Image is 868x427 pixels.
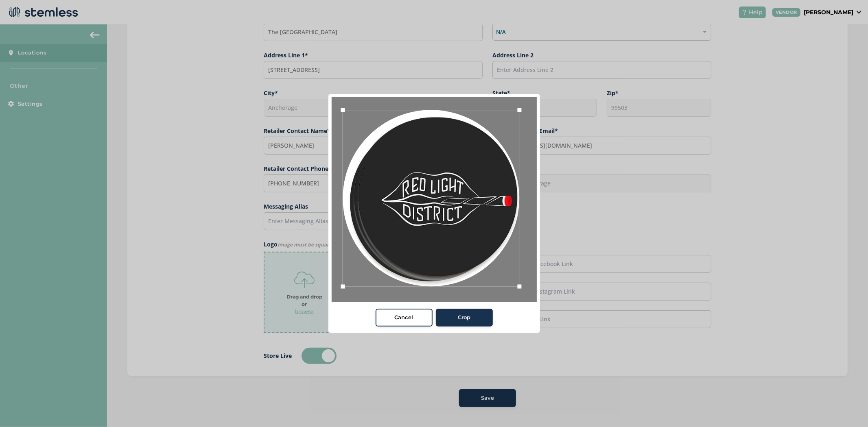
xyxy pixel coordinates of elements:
[395,314,413,322] span: Cancel
[436,309,493,327] button: Crop
[458,314,470,322] span: Crop
[376,309,433,327] button: Cancel
[827,388,868,427] iframe: Chat Widget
